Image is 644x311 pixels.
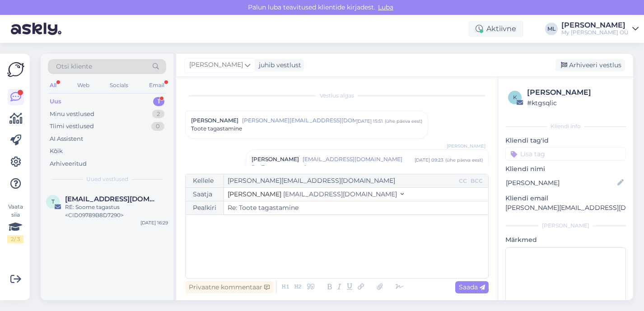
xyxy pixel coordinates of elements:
div: Kliendi info [505,122,626,130]
button: [PERSON_NAME] [EMAIL_ADDRESS][DOMAIN_NAME] [228,190,404,199]
span: teenindus@dpd.ee [65,195,159,203]
span: [PERSON_NAME][EMAIL_ADDRESS][DOMAIN_NAME] [242,116,356,125]
span: Toote tagastamine [191,125,242,133]
span: Re: Toote tagastamine [252,163,313,172]
div: Arhiveeritud [50,159,87,168]
span: [PERSON_NAME] [189,60,243,70]
div: AI Assistent [50,135,83,144]
div: Privaatne kommentaar [185,281,273,293]
img: Askly Logo [7,61,24,78]
div: Kellele [186,174,224,187]
div: Pealkiri [186,201,224,214]
input: Recepient... [224,174,457,187]
a: [PERSON_NAME]My [PERSON_NAME] OÜ [561,22,639,36]
span: t [51,198,55,205]
div: Email [147,79,166,91]
div: 1 [153,97,164,106]
span: Saada [459,283,485,291]
div: Tiimi vestlused [50,122,94,131]
p: Märkmed [505,235,626,245]
p: Kliendi nimi [505,164,626,174]
div: RE: Soome tagastus <CID09789B8D7290> [65,203,168,219]
span: Uued vestlused [86,175,128,183]
div: Vaata siia [7,203,23,243]
p: Kliendi tag'id [505,136,626,145]
div: Saatja [186,188,224,201]
div: [PERSON_NAME] [505,222,626,230]
input: Lisa tag [505,147,626,161]
div: 0 [151,122,164,131]
div: [DATE] 16:29 [140,219,168,226]
p: [PERSON_NAME][EMAIL_ADDRESS][DOMAIN_NAME] [505,203,626,213]
div: 2 / 3 [7,235,23,243]
p: Kliendi email [505,194,626,203]
span: Otsi kliente [56,62,92,71]
div: ML [545,23,558,35]
input: Write subject here... [224,201,488,214]
span: [PERSON_NAME] [447,143,485,149]
div: My [PERSON_NAME] OÜ [561,29,629,36]
div: [DATE] 15:51 [356,118,383,125]
span: [PERSON_NAME] [252,155,299,163]
div: Web [75,79,91,91]
div: juhib vestlust [255,60,301,70]
div: Kõik [50,147,63,156]
span: Luba [375,3,396,11]
span: [EMAIL_ADDRESS][DOMAIN_NAME] [283,190,397,198]
div: 2 [152,110,164,119]
span: [PERSON_NAME] [191,116,238,125]
div: # ktgsqlic [527,98,623,108]
div: [PERSON_NAME] [561,22,629,29]
div: Uus [50,97,61,106]
span: [PERSON_NAME] [228,190,281,198]
div: CC [457,177,469,185]
div: All [48,79,58,91]
div: ( ühe päeva eest ) [385,118,422,125]
input: Lisa nimi [506,178,616,188]
div: [DATE] 09:23 [415,157,443,163]
div: Vestlus algas [185,92,489,100]
div: [PERSON_NAME] [527,87,623,98]
div: Minu vestlused [50,110,94,119]
div: Aktiivne [468,21,523,37]
div: Arhiveeri vestlus [555,59,625,71]
div: ( ühe päeva eest ) [445,157,483,163]
span: [EMAIL_ADDRESS][DOMAIN_NAME] [303,155,415,163]
div: BCC [469,177,485,185]
span: k [513,94,517,101]
div: Socials [108,79,130,91]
